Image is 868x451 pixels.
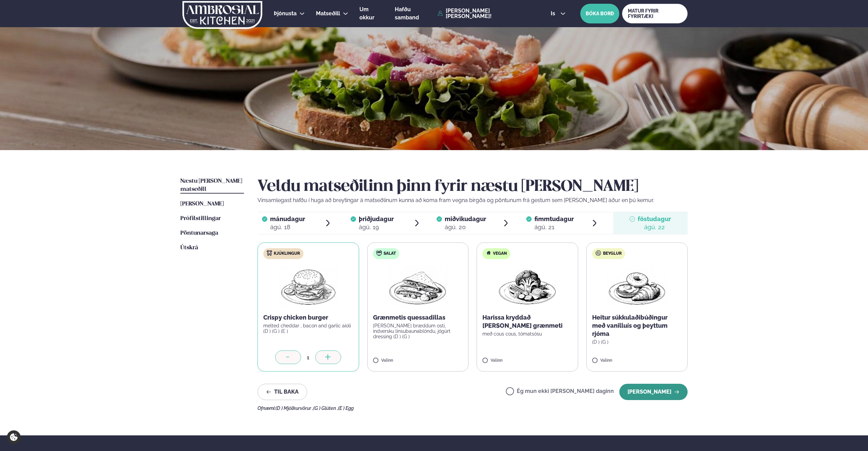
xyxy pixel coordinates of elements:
img: bagle-new-16px.svg [596,250,601,256]
span: Kjúklingur [274,251,300,256]
div: Ofnæmi: [258,405,688,411]
span: Matseðill [316,10,340,17]
p: Vinsamlegast hafðu í huga að breytingar á matseðlinum kunna að koma fram vegna birgða og pöntunum... [258,196,688,204]
button: is [545,11,571,16]
span: Hafðu samband [395,6,419,21]
span: Þjónusta [274,10,297,17]
span: fimmtudagur [534,215,574,222]
button: [PERSON_NAME] [619,384,688,400]
a: Cookie settings [7,430,21,444]
a: Pöntunarsaga [180,229,218,237]
img: Croissant.png [607,265,667,308]
div: ágú. 21 [534,223,574,231]
img: chicken.svg [267,250,272,256]
span: (D ) Mjólkurvörur , [276,405,313,411]
div: ágú. 18 [270,223,305,231]
p: (D ) (G ) [592,339,682,345]
img: Vegan.png [497,265,557,308]
span: [PERSON_NAME] [180,201,224,207]
span: Prófílstillingar [180,216,221,221]
img: Vegan.svg [486,250,491,256]
span: Pöntunarsaga [180,230,218,236]
button: Til baka [258,384,307,400]
a: Prófílstillingar [180,215,221,223]
a: [PERSON_NAME] [PERSON_NAME]! [438,8,535,19]
div: ágú. 19 [359,223,394,231]
div: ágú. 20 [445,223,486,231]
p: með cous cous, tómatsósu [482,331,572,337]
p: melted cheddar , bacon and garlic aioli (D ) (G ) (E ) [263,323,353,334]
a: Hafðu samband [395,5,434,22]
span: Um okkur [359,6,374,21]
img: Hamburger.png [278,265,338,308]
a: [PERSON_NAME] [180,200,224,208]
p: Crispy chicken burger [263,313,353,322]
p: Harissa kryddað [PERSON_NAME] grænmeti [482,313,572,330]
span: mánudagur [270,215,305,222]
img: Quesadilla.png [388,265,448,308]
button: BÓKA BORÐ [580,4,619,23]
span: þriðjudagur [359,215,394,222]
span: föstudagur [638,215,671,222]
a: Um okkur [359,5,384,22]
div: 1 [301,354,315,361]
a: MATUR FYRIR FYRIRTÆKI [622,4,688,23]
span: is [551,11,557,16]
div: ágú. 22 [638,223,671,231]
a: Þjónusta [274,10,297,18]
span: (E ) Egg [338,405,354,411]
img: salad.svg [376,250,382,256]
span: Vegan [493,251,507,256]
span: Útskrá [180,245,198,251]
span: (G ) Glúten , [313,405,338,411]
span: Salat [384,251,396,256]
a: Útskrá [180,244,198,252]
a: Næstu [PERSON_NAME] matseðill [180,177,244,194]
p: Grænmetis quessadillas [373,313,463,322]
p: [PERSON_NAME] bræddum osti, indversku linsubaunablöndu, jógúrt dressing (D ) (G ) [373,323,463,339]
img: logo [182,1,263,29]
span: Næstu [PERSON_NAME] matseðill [180,178,242,192]
span: miðvikudagur [445,215,486,222]
span: Beyglur [603,251,622,256]
h2: Veldu matseðilinn þinn fyrir næstu [PERSON_NAME] [258,177,688,196]
a: Matseðill [316,10,340,18]
p: Heitur súkkulaðibúðingur með vanilluís og þeyttum rjóma [592,313,682,338]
